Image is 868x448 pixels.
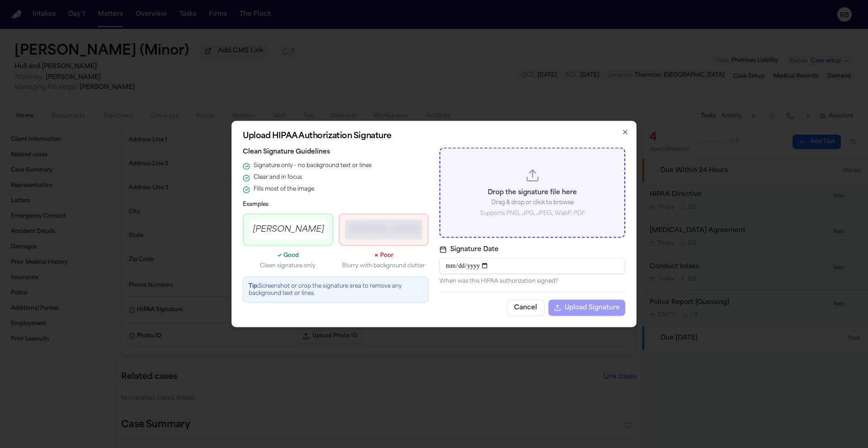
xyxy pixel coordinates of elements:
p: Screenshot or crop the signature area to remove any background text or lines. [249,283,423,297]
span: Signature only - no background text or lines [254,162,372,169]
p: Drag & drop or click to browse [451,199,613,206]
label: Signature Date [439,245,625,254]
h3: Clean Signature Guidelines [243,148,429,157]
h4: Examples [243,201,429,208]
p: Blurry with background clutter [339,262,429,270]
span: Fills most of the image [254,186,314,193]
div: [PERSON_NAME] [253,224,323,236]
p: Drop the signature file here [451,188,613,197]
p: Clean signature only [243,262,333,270]
div: [PERSON_NAME] [349,224,419,236]
span: Clear and in focus [254,174,302,181]
h2: Upload HIPAA Authorization Signature [243,132,625,140]
button: Cancel [506,300,545,316]
p: When was this HIPAA authorization signed? [439,278,625,285]
p: Supports PNG, JPG, JPEG, WebP, PDF [451,210,613,217]
span: ✗ Poor [374,253,393,258]
strong: Tip: [249,284,259,289]
span: ✓ Good [277,253,299,258]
